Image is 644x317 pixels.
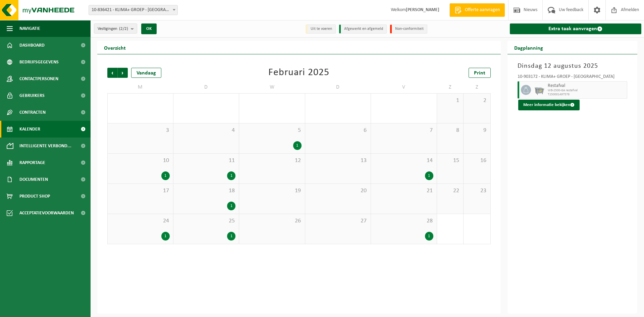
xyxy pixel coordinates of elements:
td: D [173,81,239,93]
span: 8 [440,127,460,134]
span: 21 [374,187,433,195]
div: 1 [227,202,235,210]
span: 12 [243,157,302,164]
span: 10 [111,157,170,164]
span: Contactpersonen [19,70,58,87]
span: Print [474,70,485,76]
span: Dashboard [19,37,45,54]
span: 10-836421 - KLIMA+ GROEP - NAZARETH [89,5,178,15]
span: Restafval [548,83,626,89]
span: 1 [440,97,460,104]
li: Uit te voeren [306,24,336,34]
td: M [107,81,173,93]
span: WB-2500-GA restafval [548,89,626,93]
span: 6 [309,127,368,134]
span: Vestigingen [98,24,128,34]
span: Navigatie [19,20,40,37]
h3: Dinsdag 12 augustus 2025 [518,61,628,71]
button: OK [141,23,157,34]
span: Offerte aanvragen [463,7,501,13]
span: 13 [309,157,368,164]
span: 27 [309,217,368,225]
img: WB-2500-GAL-GY-01 [534,85,544,95]
div: Februari 2025 [268,68,329,78]
div: 1 [161,232,170,241]
li: Afgewerkt en afgemeld [339,24,387,34]
button: Meer informatie bekijken [518,100,580,110]
td: Z [437,81,464,93]
span: 18 [177,187,236,195]
h2: Dagplanning [507,41,550,54]
count: (2/2) [119,27,128,31]
div: 1 [293,141,302,150]
span: 5 [243,127,302,134]
a: Print [469,68,491,78]
span: 10-836421 - KLIMA+ GROEP - NAZARETH [89,5,177,15]
button: Vestigingen(2/2) [94,23,137,34]
span: Contracten [19,104,46,121]
span: Volgende [118,68,128,78]
div: 1 [161,171,170,180]
div: 1 [425,171,433,180]
span: T250001497578 [548,93,626,97]
a: Offerte aanvragen [449,3,505,17]
span: Product Shop [19,188,50,205]
div: 1 [227,171,235,180]
span: 2 [467,97,487,104]
span: 4 [177,127,236,134]
span: Rapportage [19,154,45,171]
span: Bedrijfsgegevens [19,54,59,70]
span: 19 [243,187,302,195]
span: Gebruikers [19,87,45,104]
span: 24 [111,217,170,225]
span: 7 [374,127,433,134]
span: 14 [374,157,433,164]
td: D [305,81,371,93]
span: 15 [440,157,460,164]
td: Z [464,81,490,93]
h2: Overzicht [97,41,132,54]
span: Kalender [19,121,40,138]
span: Intelligente verbond... [19,138,71,154]
span: 17 [111,187,170,195]
li: Non-conformiteit [390,24,427,34]
span: Acceptatievoorwaarden [19,205,74,221]
span: Vorige [107,68,117,78]
span: 3 [111,127,170,134]
span: 28 [374,217,433,225]
span: 20 [309,187,368,195]
div: 1 [227,232,235,241]
span: 23 [467,187,487,195]
span: 25 [177,217,236,225]
td: W [239,81,305,93]
a: Extra taak aanvragen [510,23,642,34]
span: 22 [440,187,460,195]
div: Vandaag [131,68,161,78]
span: 9 [467,127,487,134]
div: 1 [425,232,433,241]
span: Documenten [19,171,48,188]
span: 26 [243,217,302,225]
span: 16 [467,157,487,164]
td: V [371,81,437,93]
div: 10-903172 - KLIMA+ GROEP - [GEOGRAPHIC_DATA] [518,74,628,81]
span: 11 [177,157,236,164]
strong: [PERSON_NAME] [406,7,439,12]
